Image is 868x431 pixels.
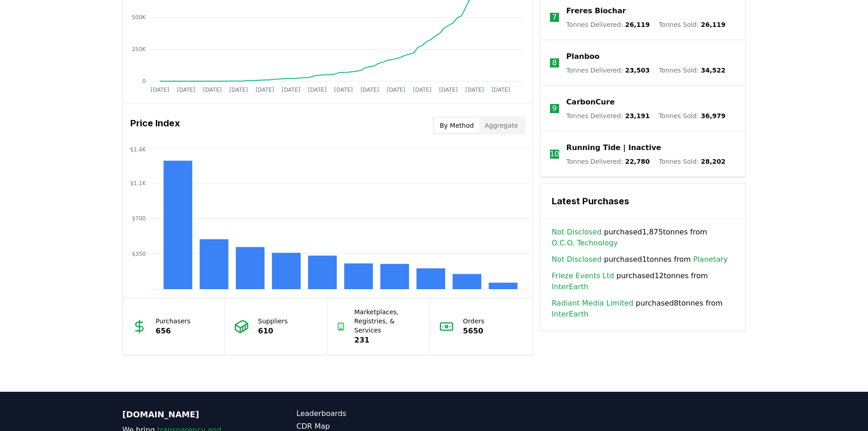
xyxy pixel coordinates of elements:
tspan: [DATE] [282,87,300,93]
a: InterEarth [552,281,588,292]
p: Tonnes Delivered : [566,66,650,75]
p: Purchasers [156,317,191,326]
span: 26,119 [625,21,650,28]
span: purchased 1,875 tonnes from [552,227,734,249]
span: 28,202 [701,158,725,165]
tspan: [DATE] [439,87,457,93]
tspan: [DATE] [413,87,431,93]
p: 5650 [463,326,484,337]
p: Marketplaces, Registries, & Services [354,307,421,335]
span: purchased 8 tonnes from [552,298,734,320]
a: Planetary [693,254,728,265]
a: Radiant Media Limited [552,298,633,309]
p: 9 [552,103,557,114]
h3: Latest Purchases [552,194,734,208]
span: 22,780 [625,158,650,165]
tspan: 250K [132,46,146,52]
p: Tonnes Sold : [659,20,725,29]
p: 7 [552,12,557,23]
p: Tonnes Delivered : [566,20,650,29]
tspan: [DATE] [255,87,274,93]
tspan: [DATE] [150,87,169,93]
tspan: 500K [132,14,146,21]
span: purchased 12 tonnes from [552,270,734,292]
span: purchased 1 tonnes from [552,254,728,265]
tspan: [DATE] [308,87,327,93]
button: By Method [434,118,479,133]
tspan: [DATE] [203,87,221,93]
p: Tonnes Sold : [659,111,725,120]
p: 8 [552,57,557,68]
p: Suppliers [258,317,288,326]
h3: Price Index [130,116,180,135]
span: 23,503 [625,67,650,74]
p: Tonnes Delivered : [566,111,650,120]
span: 23,191 [625,112,650,119]
button: Aggregate [479,118,524,133]
tspan: [DATE] [334,87,353,93]
tspan: [DATE] [465,87,484,93]
tspan: $1.1K [130,180,146,187]
tspan: $350 [132,251,146,257]
a: Frieze Events Ltd [552,270,614,281]
p: 231 [354,335,421,346]
a: Leaderboards [297,408,434,419]
a: CarbonCure [566,97,615,108]
p: Tonnes Sold : [659,157,725,166]
a: InterEarth [552,309,588,320]
span: 26,119 [701,21,725,28]
tspan: 0 [142,78,146,84]
a: Running Tide | Inactive [566,142,661,153]
tspan: [DATE] [229,87,248,93]
a: Not Disclosed [552,254,602,265]
tspan: [DATE] [360,87,379,93]
tspan: [DATE] [177,87,195,93]
span: 34,522 [701,67,725,74]
p: Tonnes Sold : [659,66,725,75]
p: Orders [463,317,484,326]
a: Freres Biochar [566,5,626,16]
p: 10 [550,149,559,160]
a: Planboo [566,51,600,62]
a: Not Disclosed [552,227,602,238]
p: Tonnes Delivered : [566,157,650,166]
a: O.C.O. Technology [552,238,618,249]
p: [DOMAIN_NAME] [123,408,260,421]
span: 36,979 [701,112,725,119]
tspan: $700 [132,215,146,222]
p: 656 [156,326,191,337]
tspan: [DATE] [491,87,510,93]
tspan: $1.4K [130,146,146,153]
tspan: [DATE] [386,87,405,93]
p: 610 [258,326,288,337]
